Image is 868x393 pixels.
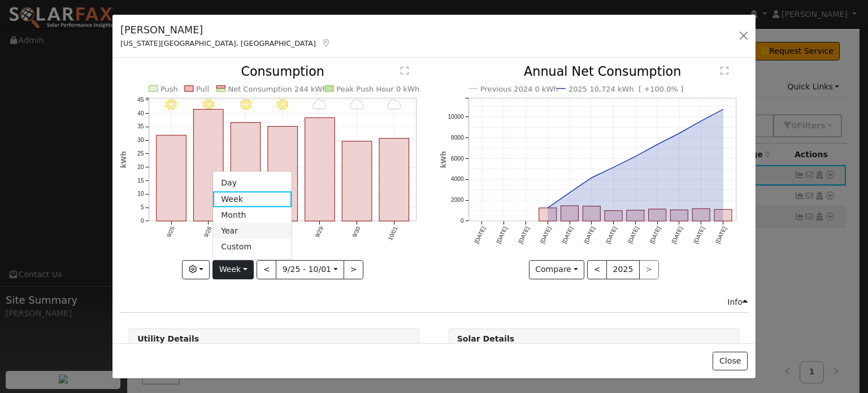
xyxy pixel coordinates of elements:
[539,208,556,221] rect: onclick=""
[480,85,558,93] text: Previous 2024 0 kWh
[401,67,409,76] text: 
[440,152,448,169] text: kWh
[714,210,732,222] rect: onclick=""
[137,137,144,144] text: 30
[539,226,553,245] text: [DATE]
[213,191,292,207] a: Week
[457,334,514,343] strong: Solar Details
[670,210,688,222] rect: onclick=""
[350,99,364,110] i: 9/30 - Cloudy
[495,226,509,245] text: [DATE]
[213,175,292,191] a: Day
[203,226,213,239] text: 9/26
[314,226,324,239] text: 9/29
[583,226,596,245] text: [DATE]
[137,334,199,343] strong: Utility Details
[451,135,464,141] text: 8000
[196,85,209,93] text: Pull
[240,99,251,110] i: 9/27 - Clear
[228,85,327,93] text: Net Consumption 244 kWh
[137,110,144,116] text: 40
[137,97,144,103] text: 45
[587,260,607,279] button: <
[692,209,710,221] rect: onclick=""
[120,23,331,37] h5: [PERSON_NAME]
[160,85,178,93] text: Push
[561,206,578,221] rect: onclick=""
[351,226,362,239] text: 9/30
[727,296,748,308] div: Info
[568,85,683,93] text: 2025 10,724 kWh [ +100.0% ]
[241,64,325,79] text: Consumption
[313,99,327,110] i: 9/29 - Cloudy
[137,151,144,157] text: 25
[605,226,618,245] text: [DATE]
[451,156,464,162] text: 6000
[203,99,214,110] i: 9/26 - Clear
[337,85,420,93] text: Peak Push Hour 0 kWh
[120,39,316,47] span: [US_STATE][GEOGRAPHIC_DATA], [GEOGRAPHIC_DATA]
[517,226,531,245] text: [DATE]
[567,191,572,195] circle: onclick=""
[213,208,292,223] a: Month
[137,164,144,170] text: 20
[342,141,372,221] rect: onclick=""
[721,67,728,76] text: 
[655,142,659,147] circle: onclick=""
[670,226,684,245] text: [DATE]
[448,114,464,120] text: 10000
[166,226,176,239] text: 9/25
[231,123,261,221] rect: onclick=""
[213,239,292,255] a: Custom
[194,110,224,222] rect: onclick=""
[627,210,644,221] rect: onclick=""
[305,118,335,221] rect: onclick=""
[141,205,144,211] text: 5
[387,99,402,110] i: 10/01 - Cloudy
[648,209,666,221] rect: onclick=""
[451,176,464,183] text: 4000
[583,206,600,221] rect: onclick=""
[473,226,487,245] text: [DATE]
[120,152,128,169] text: kWh
[157,136,186,222] rect: onclick=""
[137,124,144,130] text: 35
[589,176,593,180] circle: onclick=""
[605,211,622,221] rect: onclick=""
[387,226,399,241] text: 10/01
[268,127,298,222] rect: onclick=""
[137,191,144,197] text: 10
[524,64,682,79] text: Annual Net Consumption
[545,206,550,210] circle: onclick=""
[166,99,177,110] i: 9/25 - Clear
[451,197,464,204] text: 2000
[561,226,574,245] text: [DATE]
[529,260,585,279] button: Compare
[344,260,363,279] button: >
[721,107,725,112] circle: onclick=""
[633,154,637,159] circle: onclick=""
[713,352,747,371] button: Close
[699,119,704,123] circle: onclick=""
[257,260,276,279] button: <
[213,223,292,239] a: Year
[714,226,728,245] text: [DATE]
[649,226,662,245] text: [DATE]
[611,165,615,170] circle: onclick=""
[276,260,344,279] button: 9/25 - 10/01
[627,226,640,245] text: [DATE]
[277,99,289,110] i: 9/28 - Clear
[141,218,144,224] text: 0
[606,260,640,279] button: 2025
[677,131,682,136] circle: onclick=""
[692,226,706,245] text: [DATE]
[137,178,144,184] text: 15
[212,260,254,279] button: Week
[322,38,332,47] a: Map
[379,139,409,221] rect: onclick=""
[460,218,463,224] text: 0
